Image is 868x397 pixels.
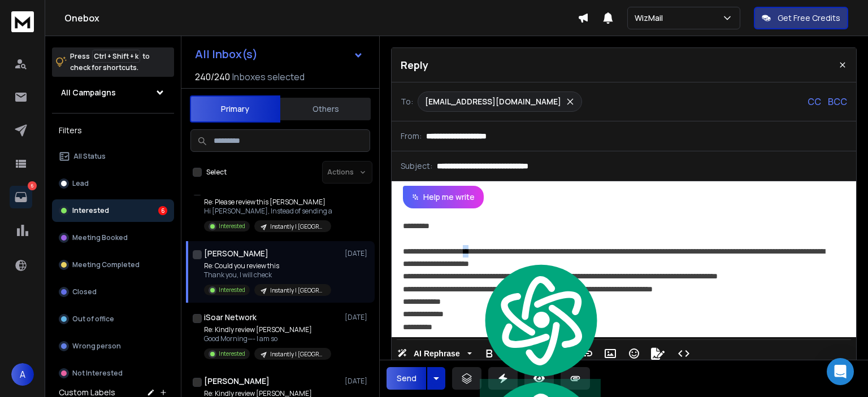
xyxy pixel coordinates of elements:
[52,281,174,303] button: Closed
[11,11,34,32] img: logo
[52,145,174,168] button: All Status
[72,179,89,188] p: Lead
[204,207,332,216] p: Hi [PERSON_NAME], Instead of sending a
[70,51,150,73] p: Press to check for shortcuts.
[808,95,821,108] p: CC
[64,11,578,25] h1: Onebox
[480,261,601,379] img: logo.svg
[204,312,257,323] h1: iSoar Network
[186,43,372,66] button: All Inbox(s)
[345,249,370,258] p: [DATE]
[827,358,854,385] div: Open Intercom Messenger
[52,308,174,330] button: Out of office
[61,87,116,98] h1: All Campaigns
[72,369,123,378] p: Not Interested
[778,12,840,24] p: Get Free Credits
[411,349,462,359] span: AI Rephrase
[673,342,695,365] button: Code View
[52,81,174,104] button: All Campaigns
[52,123,174,138] h3: Filters
[72,315,114,324] p: Out of office
[401,130,422,142] p: From:
[623,342,645,365] button: Emoticons
[204,261,331,271] p: Re: Could you review this
[204,248,268,259] h1: [PERSON_NAME]
[158,206,167,215] div: 6
[345,313,370,322] p: [DATE]
[204,334,331,343] p: Good Morning—- I am so
[204,376,270,387] h1: [PERSON_NAME]
[600,342,621,365] button: Insert Image (Ctrl+P)
[270,286,324,295] p: Instantly | [GEOGRAPHIC_DATA] | GWS
[635,12,667,24] p: WizMail
[401,160,432,172] p: Subject:
[401,96,413,107] p: To:
[195,70,230,84] span: 240 / 240
[270,223,324,231] p: Instantly | [GEOGRAPHIC_DATA]
[395,342,474,365] button: AI Rephrase
[479,342,500,365] button: Bold (Ctrl+B)
[72,342,121,351] p: Wrong person
[52,172,174,195] button: Lead
[204,325,331,334] p: Re: Kindly review [PERSON_NAME]
[828,95,847,108] p: BCC
[52,254,174,276] button: Meeting Completed
[345,377,370,386] p: [DATE]
[232,70,305,84] h3: Inboxes selected
[270,350,324,359] p: Instantly | [GEOGRAPHIC_DATA] | [GEOGRAPHIC_DATA]
[52,226,174,249] button: Meeting Booked
[206,168,227,177] label: Select
[401,57,428,73] p: Reply
[647,342,669,365] button: Signature
[219,286,245,294] p: Interested
[72,260,140,269] p: Meeting Completed
[28,181,37,190] p: 6
[52,335,174,357] button: Wrong person
[11,363,34,386] button: A
[387,367,426,390] button: Send
[10,186,32,208] a: 6
[190,95,280,123] button: Primary
[754,7,848,29] button: Get Free Credits
[73,152,106,161] p: All Status
[280,97,371,121] button: Others
[72,287,97,296] p: Closed
[72,233,128,242] p: Meeting Booked
[52,199,174,222] button: Interested6
[425,96,561,107] p: [EMAIL_ADDRESS][DOMAIN_NAME]
[403,186,484,208] button: Help me write
[204,271,331,280] p: Thank you, I will check
[195,49,258,60] h1: All Inbox(s)
[204,198,332,207] p: Re: Please review this [PERSON_NAME]
[219,350,245,358] p: Interested
[92,50,140,63] span: Ctrl + Shift + k
[52,362,174,385] button: Not Interested
[72,206,109,215] p: Interested
[219,222,245,230] p: Interested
